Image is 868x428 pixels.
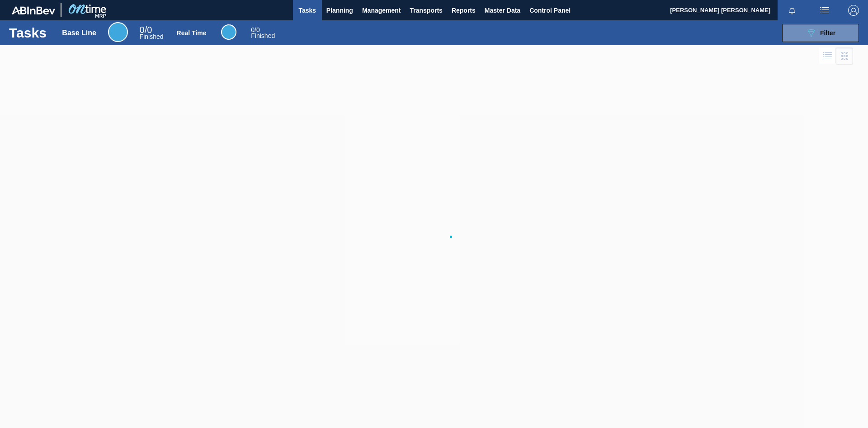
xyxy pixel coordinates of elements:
span: Reports [452,5,476,16]
button: Filter [782,24,859,42]
span: Filter [820,29,835,37]
span: 0 [251,26,255,33]
span: Master Data [485,5,520,16]
div: Real Time [251,27,275,39]
span: Management [362,5,401,16]
div: Real Time [177,29,207,37]
div: Base Line [108,22,128,42]
div: Base Line [140,26,164,40]
div: Real Time [221,24,236,40]
span: Planning [326,5,353,16]
span: / 0 [251,26,259,33]
h1: Tasks [9,28,49,38]
span: Transports [410,5,443,16]
span: Tasks [297,5,317,16]
span: / 0 [140,25,152,35]
img: Logout [848,5,859,16]
div: Base Line [62,29,96,37]
button: Notifications [778,4,807,17]
span: Finished [251,32,275,39]
span: Finished [140,33,164,40]
img: TNhmsLtSVTkK8tSr43FrP2fwEKptu5GPRR3wAAAABJRU5ErkJggg== [12,6,55,14]
img: userActions [819,5,830,16]
span: 0 [140,25,145,35]
span: Control Panel [529,5,571,16]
